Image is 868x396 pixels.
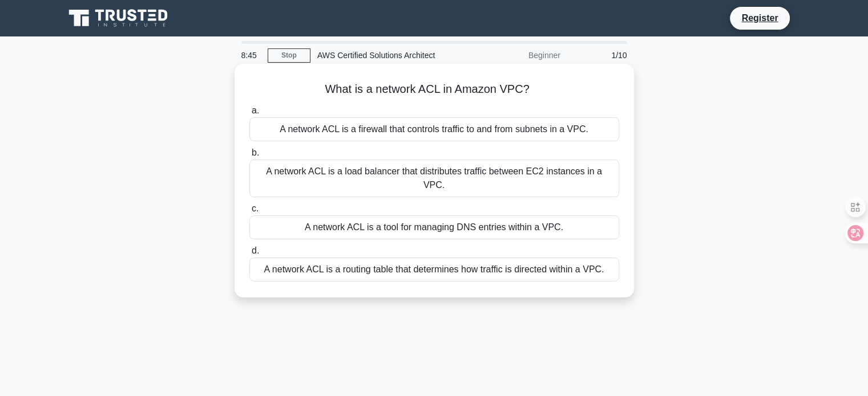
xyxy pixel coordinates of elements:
div: A network ACL is a routing table that determines how traffic is directed within a VPC. [249,258,619,281]
span: d. [252,246,259,255]
div: AWS Certified Solutions Architect [310,44,467,67]
div: A network ACL is a load balancer that distributes traffic between EC2 instances in a VPC. [249,160,619,197]
span: c. [252,203,259,213]
div: A network ACL is a tool for managing DNS entries within a VPC. [249,215,619,239]
span: a. [252,105,259,115]
a: Stop [268,48,310,63]
div: 8:45 [235,44,268,67]
span: b. [252,148,259,157]
a: Register [734,11,785,25]
div: 1/10 [567,44,634,67]
h5: What is a network ACL in Amazon VPC? [248,82,620,97]
div: Beginner [467,44,567,67]
div: A network ACL is a firewall that controls traffic to and from subnets in a VPC. [249,117,619,141]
